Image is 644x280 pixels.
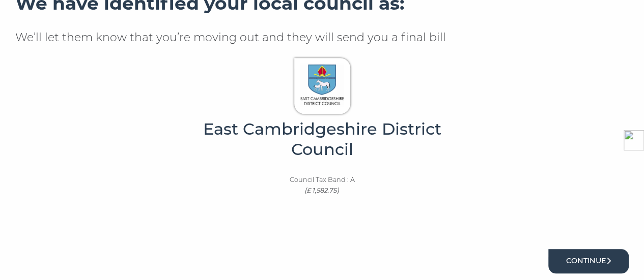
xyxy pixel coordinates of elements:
[290,175,355,196] p: Council Tax Band : A
[305,186,339,194] em: (£ 1,582.75)
[300,63,344,106] img: East%20Cambridgeshire%20District%20Council.jpeg
[548,249,629,273] button: Continue
[15,30,629,45] p: We’ll let them know that you’re moving out and they will send you a final bill
[624,130,644,150] img: logo.png
[176,119,467,160] h4: East Cambridgeshire District Council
